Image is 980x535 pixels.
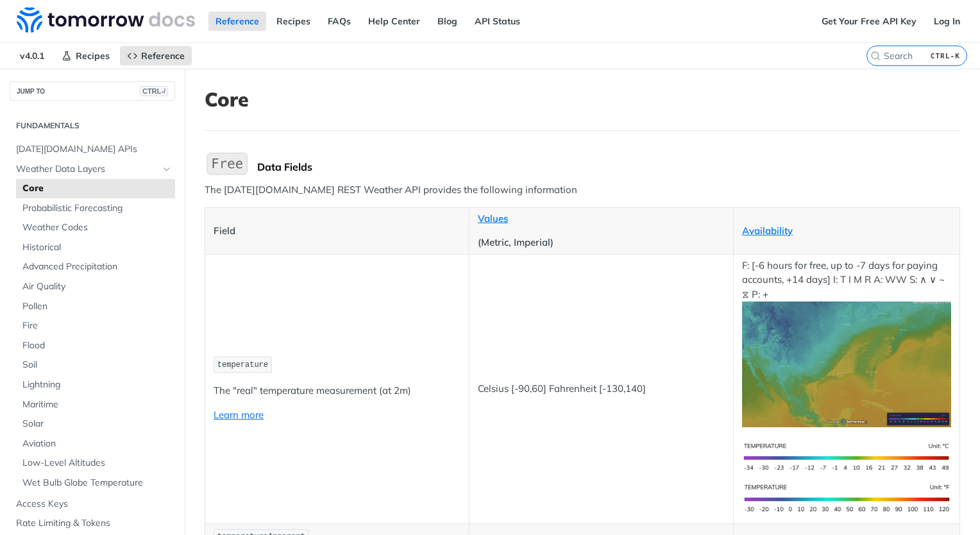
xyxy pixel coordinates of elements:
a: Advanced Precipitation [16,257,175,276]
a: Maritime [16,395,175,414]
a: Air Quality [16,277,175,296]
span: Expand image [742,491,951,504]
span: Advanced Precipitation [22,260,172,273]
span: Reference [141,50,185,62]
a: Learn more [214,409,264,421]
div: Data Fields [257,160,960,173]
span: Maritime [22,398,172,411]
a: Reference [208,12,266,31]
span: Weather Codes [22,221,172,234]
a: Log In [927,12,967,31]
a: Pollen [16,297,175,316]
a: Flood [16,336,175,355]
a: Solar [16,414,175,434]
a: Wet Bulb Globe Temperature [16,473,175,493]
a: Weather Codes [16,218,175,237]
button: Hide subpages for Weather Data Layers [162,164,172,174]
a: FAQs [321,12,358,31]
span: Fire [22,319,172,332]
p: The "real" temperature measurement (at 2m) [214,384,460,398]
span: Expand image [742,450,951,463]
span: Access Keys [16,498,172,511]
span: Wet Bulb Globe Temperature [22,477,172,489]
span: Recipes [76,50,110,62]
a: Fire [16,316,175,335]
span: v4.0.1 [13,46,51,65]
a: Blog [430,12,464,31]
a: Availability [742,225,793,237]
span: Probabilistic Forecasting [22,202,172,215]
a: Historical [16,238,175,257]
span: Low-Level Altitudes [22,457,172,470]
a: Reference [120,46,192,65]
a: [DATE][DOMAIN_NAME] APIs [10,140,175,159]
span: [DATE][DOMAIN_NAME] APIs [16,143,172,156]
a: Lightning [16,375,175,395]
span: Flood [22,339,172,352]
a: Low-Level Altitudes [16,454,175,473]
a: Weather Data LayersHide subpages for Weather Data Layers [10,160,175,179]
h1: Core [205,88,960,111]
p: The [DATE][DOMAIN_NAME] REST Weather API provides the following information [205,183,960,198]
a: Aviation [16,434,175,454]
a: Values [478,212,508,225]
a: API Status [468,12,527,31]
span: Expand image [742,357,951,369]
a: Help Center [361,12,427,31]
p: F: [-6 hours for free, up to -7 days for paying accounts, +14 days] I: T I M R A: WW S: ∧ ∨ ~ ⧖ P: + [742,259,951,427]
span: Core [22,182,172,195]
span: Air Quality [22,280,172,293]
a: Recipes [269,12,317,31]
span: Rate Limiting & Tokens [16,517,172,530]
a: Get Your Free API Key [815,12,924,31]
p: (Metric, Imperial) [478,235,725,250]
span: Lightning [22,378,172,391]
kbd: CTRL-K [927,49,963,62]
span: Solar [22,418,172,430]
svg: Search [870,51,881,61]
span: Historical [22,241,172,254]
p: Field [214,224,460,239]
span: CTRL-/ [140,86,168,96]
img: Tomorrow.io Weather API Docs [17,7,195,33]
a: Soil [16,355,175,375]
span: temperature [217,361,268,369]
span: Soil [22,359,172,371]
h2: Fundamentals [10,120,175,132]
a: Probabilistic Forecasting [16,199,175,218]
a: Rate Limiting & Tokens [10,514,175,533]
a: Recipes [55,46,117,65]
a: Core [16,179,175,198]
span: Weather Data Layers [16,163,158,176]
button: JUMP TOCTRL-/ [10,81,175,101]
p: Celsius [-90,60] Fahrenheit [-130,140] [478,382,725,396]
a: Access Keys [10,495,175,514]
span: Aviation [22,437,172,450]
span: Pollen [22,300,172,313]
